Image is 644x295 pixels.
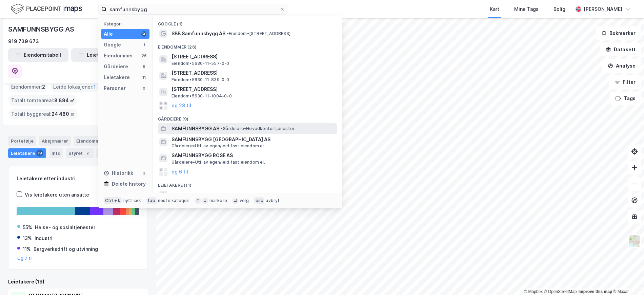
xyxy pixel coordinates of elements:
div: Alle [104,30,113,38]
button: Eiendomstabell [8,48,68,62]
button: Tags [610,92,641,105]
button: Datasett [600,43,641,56]
div: 11 [141,75,147,80]
span: Gårdeiere • Utl. av egen/leid fast eiendom el. [172,143,265,149]
div: Totalt byggareal : [8,109,78,119]
button: Analyse [602,59,641,73]
img: Z [628,235,641,247]
button: Leietakertabell [71,48,132,62]
div: avbryt [266,198,280,203]
span: Eiendom • 5630-11-1004-0-0 [172,93,232,99]
span: Eiendom • 5630-11-839-0-0 [172,77,229,82]
div: Info [49,148,63,158]
button: Og 7 til [17,256,33,261]
span: [STREET_ADDRESS] [172,53,334,61]
div: Portefølje [8,136,36,146]
input: Søk på adresse, matrikkel, gårdeiere, leietakere eller personer [107,4,280,14]
div: Google [104,41,121,49]
span: 2 [42,83,45,91]
div: 919 739 673 [8,37,39,45]
div: 11% [23,245,31,253]
div: [PERSON_NAME] [584,5,622,13]
button: og 23 til [172,102,191,110]
span: • [221,126,223,131]
span: 8 894 ㎡ [54,96,75,105]
span: Gårdeiere • Hovedkontortjenester [221,126,295,131]
div: Bergverksdrift og utvinning [34,245,98,253]
div: SAMFUNNSBYGG AS [8,24,76,35]
div: 13% [23,234,32,242]
div: Leietakere (11) [153,177,342,189]
div: Bolig [554,5,565,13]
span: SAMFUNNSBYGG ROSE AS [172,151,334,160]
span: Gårdeiere • Utl. av egen/leid fast eiendom el. [172,160,265,165]
a: Improve this map [579,289,612,294]
div: esc [254,197,265,204]
div: velg [240,198,249,203]
div: Mine Tags [514,5,539,13]
span: SBB Samfunnsbygg AS [172,30,225,38]
button: Filter [609,75,641,89]
div: Google (1) [153,16,342,28]
img: logo.f888ab2527a4732fd821a326f86c7f29.svg [11,3,82,15]
div: 2 [84,150,91,156]
div: Styret [66,148,94,158]
div: Vis leietakere uten ansatte [25,191,89,199]
div: 9 [141,64,147,69]
span: SAMFUNNSBYGG [GEOGRAPHIC_DATA] AS [172,135,334,144]
div: Helse- og sosialtjenester [35,223,95,232]
div: 3 [141,170,147,176]
span: [STREET_ADDRESS] [172,85,334,93]
iframe: Chat Widget [610,262,644,295]
span: [STREET_ADDRESS] [172,69,334,77]
span: 1 [94,83,96,91]
span: • [227,31,229,36]
a: Mapbox [524,289,543,294]
span: 24 480 ㎡ [52,110,75,118]
button: og 6 til [172,168,188,176]
div: Industri [35,234,53,242]
div: 26 [141,53,147,58]
div: Delete history [112,180,146,188]
div: Leietakere [104,73,130,81]
div: Leietakere (19) [8,278,148,286]
span: Leietaker • Hovedkontortjenester [233,192,306,198]
span: Eiendom • [STREET_ADDRESS] [227,31,290,36]
div: Personer [104,84,126,92]
div: Kontrollprogram for chat [610,262,644,295]
div: Totalt tomteareal : [8,95,77,106]
div: Kategori [104,21,149,26]
span: Eiendom • 5630-11-557-0-0 [172,61,229,66]
div: Eiendommer [74,136,115,146]
div: markere [209,198,227,203]
div: Gårdeiere (9) [153,111,342,123]
span: • [233,192,235,197]
div: 55% [23,223,32,232]
div: Eiendommer : [8,81,48,92]
div: Transaksjoner [96,148,144,158]
button: Bokmerker [596,26,641,40]
div: Historikk [104,169,133,177]
div: 19 [36,150,43,156]
div: Gårdeiere [104,62,128,71]
div: tab [146,197,157,204]
div: Leide lokasjoner : [51,81,99,92]
div: Ctrl + k [104,197,122,204]
div: Leietakere [8,148,46,158]
div: 50 [141,31,147,37]
a: OpenStreetMap [544,289,577,294]
div: Eiendommer (26) [153,39,342,51]
div: neste kategori [158,198,190,203]
div: Aksjonærer [39,136,71,146]
div: 0 [141,86,147,91]
div: Kart [490,5,499,13]
span: SAMFUNNSBYGGEREN AS [172,191,231,199]
div: 1 [141,42,147,48]
div: nytt søk [123,198,141,203]
span: SAMFUNNSBYGG AS [172,125,219,133]
div: Leietakere etter industri [17,174,139,183]
div: Eiendommer [104,52,133,60]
